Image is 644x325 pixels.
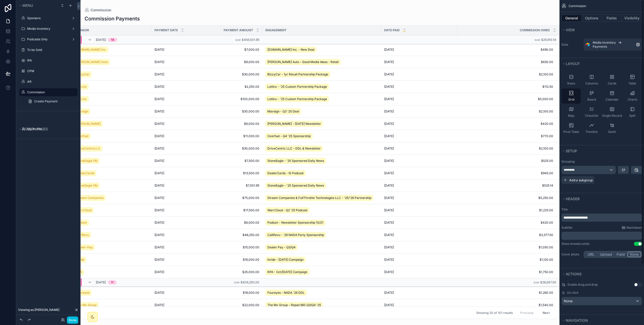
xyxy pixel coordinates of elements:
span: The Mx Group [76,303,97,307]
button: Menu [18,2,57,9]
span: $456,501.95 [242,38,259,42]
span: [DATE] [154,146,164,151]
span: [DATE] [384,60,394,64]
div: scrollable content [561,214,642,222]
span: $2,100.00 [457,109,553,113]
a: Dealer-Pay [74,244,95,250]
span: $2,100.00 [457,72,553,76]
span: Charts [628,98,637,102]
span: Overfuel - Q4 '25 Sponsorship [267,134,311,138]
span: [DOMAIN_NAME] Inc. - New Deal [267,48,314,52]
span: Stream Companies [76,196,104,200]
span: $5,250.00 [457,196,553,200]
span: [DATE] [154,184,164,188]
div: scrollable content [561,232,642,240]
span: Columns [585,81,598,85]
span: Rows [567,81,575,85]
span: Overfuel [76,134,89,138]
a: CPM [27,69,74,73]
span: Gantt [608,130,616,134]
span: $112.50 [457,85,553,89]
span: $630.00 [457,60,553,64]
button: Split [623,105,642,120]
span: BizzyCar [76,72,90,76]
span: [DATE] [154,171,164,175]
span: [DATE] [154,134,164,138]
a: CallRevu [74,232,91,238]
span: [DATE] [154,303,164,307]
span: Lotlinx - '25 Custom Partnership Package [267,85,327,89]
button: Next [539,309,553,317]
button: Hidden pages [18,126,75,133]
span: [PERSON_NAME] Auto - Good Media Ideas - Retail [267,60,339,64]
button: None [627,252,641,257]
span: $18,000.00 [224,291,259,295]
span: CallRevu - '26 NADA Party Sponsorship [267,233,324,237]
span: Split [629,114,635,118]
button: General [561,15,582,22]
button: Gantt [602,121,622,136]
span: Commission Owed [520,28,550,32]
a: Commission [85,8,111,13]
span: Dealer-Pay [76,245,93,249]
span: $28,647.50 [540,280,556,284]
a: AR [27,80,74,84]
span: Viewing as [PERSON_NAME] [18,308,59,312]
span: Pivot Table [563,130,579,134]
div: 11 [111,280,113,284]
a: BizzyCar [74,71,92,77]
button: Map [561,105,581,120]
button: Cards [602,72,622,87]
button: Options [582,15,602,22]
span: LotLinx [76,85,87,89]
button: Grid [561,88,581,104]
button: Add a subgroup [561,176,594,184]
span: StoneEagle F&I [76,159,98,163]
button: Pivot Table [561,121,581,136]
span: Payment Date [154,28,178,32]
small: Sum [235,39,241,41]
span: [DATE] [384,291,394,295]
span: DealerCards - IS Podcast [267,171,304,175]
label: To be Sold [27,48,74,52]
small: Sum [234,281,239,284]
label: Data [561,43,582,47]
button: Calendar [602,88,622,104]
span: On click [567,291,579,295]
span: The Mx Group - Repair360 Q3/Q4 '25 [267,303,321,307]
a: DriveCentricLLC [74,145,102,152]
span: StoneEagle - '25 Sponsored Daily News [267,184,324,188]
span: CallRevu [76,233,89,237]
span: Menu [22,3,33,8]
span: [DATE] [96,38,106,42]
a: Overfuel [74,133,91,139]
span: Map [568,114,574,118]
span: Board [587,98,596,102]
span: Add a subgroup [569,178,593,182]
a: StoneEagle F&I [74,158,100,164]
button: Visibility [622,15,642,22]
span: $6,000.00 [224,122,259,126]
span: $420.00 [457,221,553,225]
span: [DATE] [384,146,394,151]
span: Podium [76,221,87,225]
a: StoneEagle F&I [74,183,100,189]
span: [PERSON_NAME] [76,122,101,126]
button: Upload [598,252,614,257]
span: [DATE] [384,109,394,113]
span: [DATE] [384,184,394,188]
span: $1,540.00 [457,303,553,307]
span: [DATE] [154,208,164,212]
a: Podium [74,220,89,226]
span: $1,225.00 [457,208,553,212]
a: My Profile [27,127,74,131]
span: $7,000.00 [224,48,259,52]
span: $11,000.00 [224,134,259,138]
button: Rows [561,72,581,87]
span: [DATE] [384,134,394,138]
span: $3,377.50 [457,233,553,237]
span: $770.00 [457,134,553,138]
span: [DATE] [384,270,394,274]
span: [DATE] [384,48,394,52]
